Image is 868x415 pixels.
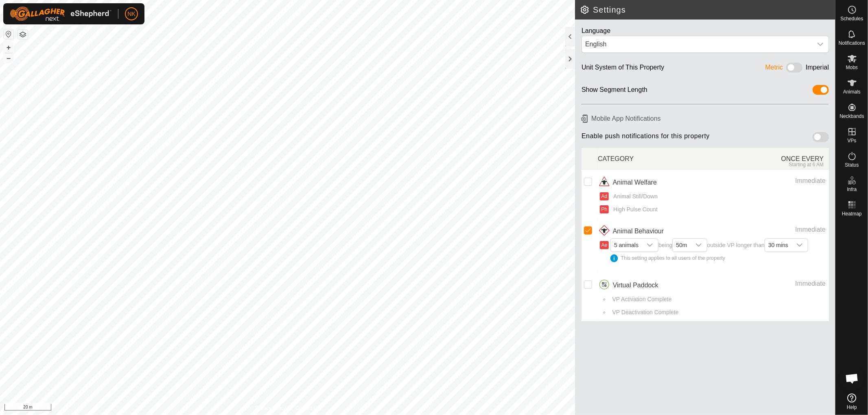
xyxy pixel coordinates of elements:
span: Virtual Paddock [613,280,658,290]
div: Imperial [806,63,829,75]
span: Animal Still/Down [610,192,658,201]
button: + [4,43,13,52]
div: dropdown trigger [691,239,707,252]
span: Mobs [846,65,858,70]
a: Contact Us [295,404,319,412]
button: – [4,53,13,63]
button: Map Layers [18,30,28,39]
span: Status [845,163,859,167]
div: dropdown trigger [812,36,829,52]
span: High Pulse Count [610,205,658,214]
img: virtual paddocks icon [598,279,611,292]
div: Metric [765,63,783,75]
a: Privacy Policy [256,404,286,412]
div: Open chat [840,366,864,391]
span: VP Deactivation Complete [610,308,679,317]
span: 30 mins [765,239,791,252]
div: English [585,39,809,49]
div: Immediate [731,225,826,235]
span: 50m [673,239,690,252]
span: Animal Behaviour [613,226,664,236]
span: Animal Welfare [613,178,657,187]
button: Ad [600,192,609,200]
div: This setting applies to all users of the property [610,254,808,262]
span: Schedules [840,16,863,21]
button: Ph [600,205,609,213]
h2: Settings [580,5,835,15]
span: Heatmap [842,211,862,216]
span: VPs [847,138,856,143]
span: Help [847,405,857,410]
span: Infra [847,187,857,192]
div: ONCE EVERY [713,150,829,167]
span: Neckbands [840,114,864,119]
span: being outside VP longer than [610,242,808,262]
div: Immediate [731,176,826,186]
button: Reset Map [4,29,13,39]
div: Language [582,26,829,36]
div: Starting at 6 AM [713,162,824,167]
span: English [582,36,812,52]
img: animal welfare icon [598,176,611,189]
a: Help [836,390,868,413]
span: VP Activation Complete [610,295,672,304]
span: 5 animals [611,239,642,252]
div: dropdown trigger [642,239,658,252]
button: Ae [600,241,609,249]
span: NK [127,10,135,18]
div: dropdown trigger [791,239,808,252]
img: animal behaviour icon [598,225,611,238]
div: Immediate [731,279,826,289]
img: Gallagher Logo [10,7,112,21]
div: CATEGORY [598,150,713,167]
span: Animals [843,89,861,94]
span: Enable push notifications for this property [582,132,710,145]
div: Show Segment Length [582,85,647,98]
div: Unit System of This Property [582,63,664,75]
h6: Mobile App Notifications [578,111,832,126]
span: Notifications [839,41,865,46]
